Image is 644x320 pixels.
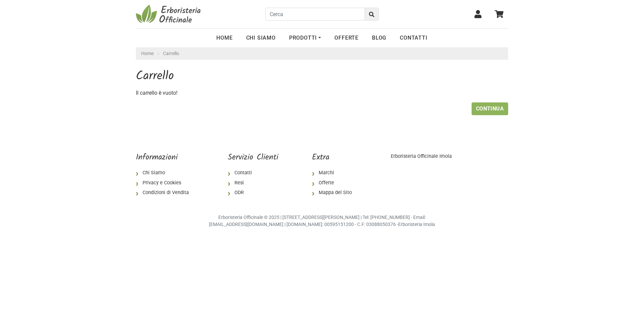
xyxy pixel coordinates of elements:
a: Continua [472,102,508,115]
input: Cerca [265,8,365,20]
a: Privacy e Cookies [136,178,194,188]
small: Erboristeria Officinale © 2025 | [STREET_ADDRESS][PERSON_NAME] | Tel: [PHONE_NUMBER] - Email: [EM... [209,215,435,227]
a: Carrello [163,51,179,56]
nav: breadcrumb [136,47,508,60]
img: Erboristeria Officinale [136,4,203,24]
a: ODR [228,188,278,198]
a: Condizioni di Vendita [136,188,194,198]
h1: Carrello [136,69,508,84]
h5: Servizio Clienti [228,153,278,163]
a: Prodotti [282,31,328,45]
a: Chi Siamo [136,168,194,178]
a: OFFERTE [328,31,365,45]
a: Chi Siamo [239,31,282,45]
a: Mappa del Sito [312,188,357,198]
a: Contatti [228,168,278,178]
h5: Extra [312,153,357,163]
a: Marchi [312,168,357,178]
a: Erboristeria Imola [398,222,435,227]
a: Blog [365,31,393,45]
p: Il carrello è vuoto! [136,89,508,97]
a: Offerte [312,178,357,188]
a: Contatti [393,31,434,45]
a: Home [210,31,239,45]
a: Resi [228,178,278,188]
a: Home [141,50,154,57]
h5: Informazioni [136,153,194,163]
a: Erboristeria Officinale Imola [391,153,452,159]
